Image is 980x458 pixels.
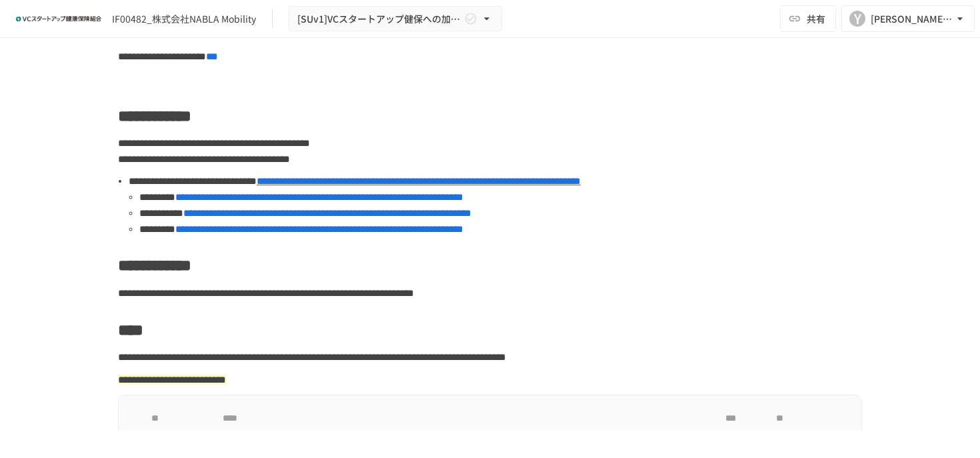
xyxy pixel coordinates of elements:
[289,6,502,32] button: [SUv1]VCスタートアップ健保への加入申請手続き
[780,5,836,32] button: 共有
[849,11,865,27] div: Y
[16,8,101,29] img: ZDfHsVrhrXUoWEWGWYf8C4Fv4dEjYTEDCNvmL73B7ox
[807,11,825,26] span: 共有
[112,12,256,26] div: IF00482_株式会社NABLA Mobility
[297,11,461,27] span: [SUv1]VCスタートアップ健保への加入申請手続き
[871,11,953,27] div: [PERSON_NAME][EMAIL_ADDRESS][DOMAIN_NAME]
[841,5,975,32] button: Y[PERSON_NAME][EMAIL_ADDRESS][DOMAIN_NAME]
